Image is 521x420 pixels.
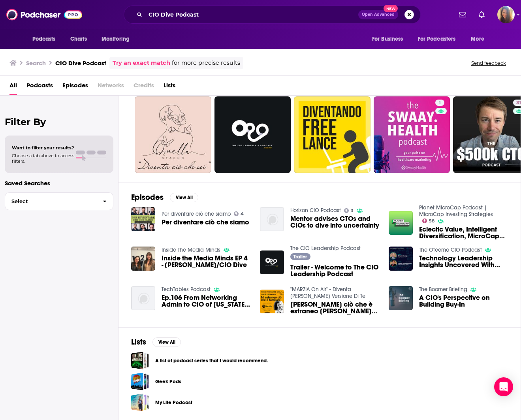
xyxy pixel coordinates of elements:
img: Trailer - Welcome to The CIO Leadership Podcast [260,250,284,275]
a: "MARZIA On Air" - Diventa La Migliore Versione Di Te [290,286,365,299]
a: 3 [344,208,354,213]
button: Send feedback [469,60,508,66]
a: Lists [164,79,175,95]
span: for more precise results [172,58,240,68]
h2: Lists [131,337,146,347]
a: Show notifications dropdown [476,8,488,21]
span: Credits [134,79,154,95]
a: Geek Pods [131,373,149,390]
button: View All [170,193,198,202]
a: Horizon CIO Podcast [290,207,341,214]
span: Want to filter your results? [12,145,74,151]
span: Inside the Media Minds EP 4 - [PERSON_NAME]/CIO Dive [162,255,250,268]
button: Select [5,192,113,210]
a: The Oteemo CIO Podcast [419,247,482,253]
span: Trailer [293,254,307,259]
span: 1 [438,99,441,107]
span: Monitoring [102,34,130,45]
span: For Podcasters [418,34,456,45]
span: 4 [241,212,244,216]
span: More [471,34,484,45]
img: Eclectic Value, Intelligent Diversification, MicroCap Turnarounds + $VTNR $ASPI $LFMD $CSSE $JYNT... [389,211,413,235]
span: Select [5,199,96,204]
span: Choose a tab above to access filters. [12,153,74,164]
a: Charts [65,32,92,47]
a: Episodes [62,79,88,95]
a: Try an exact match [113,58,170,68]
h3: Search [26,59,46,67]
button: Open AdvancedNew [358,10,398,19]
img: Ep.106 From Networking Admin to CIO of Texas HHS [Austin Live Podcast Tour Series] w/ Rick Blanco... [131,286,155,310]
a: 1 [435,100,444,106]
button: Show profile menu [497,6,515,23]
img: Mentor advises CTOs and CIOs to dive into uncertainty [260,207,284,231]
a: Ep.106 From Networking Admin to CIO of Texas HHS [Austin Live Podcast Tour Series] w/ Rick Blanco... [162,294,250,308]
input: Search podcasts, credits, & more... [145,8,358,21]
span: Podcasts [32,34,56,45]
button: open menu [27,32,66,47]
img: Podchaser - Follow, Share and Rate Podcasts [6,7,82,22]
a: My Life Podcast [131,394,149,411]
a: A list of podcast series that I would recommend. [155,356,268,365]
a: Per diventare ciò che siamo [162,219,249,226]
span: Logged in as AHartman333 [497,6,515,23]
button: open menu [367,32,413,47]
img: A CIO's Perspective on Building Buy-In [389,286,413,310]
span: Podcasts [26,79,53,95]
span: Ep.106 From Networking Admin to CIO of [US_STATE] HHS [Austin Live Podcast Tour Series] w/ [PERSO... [162,294,250,308]
a: Rendi familiare ciò che è estraneo ed estraneo ciò che ti è familiare [290,301,379,315]
a: A list of podcast series that I would recommend. [131,352,149,369]
div: Open Intercom Messenger [494,377,513,396]
a: Technology Leadership Insights Uncovered With Brian Comp. & Roger Nowakowski FHLB | I CIO Podcast [419,255,508,268]
a: A CIO's Perspective on Building Buy-In [419,294,508,308]
a: 4 [234,211,244,216]
span: Trailer - Welcome to The CIO Leadership Podcast [290,264,379,277]
span: For Business [372,34,403,45]
a: Show notifications dropdown [456,8,469,21]
a: Inside the Media Minds EP 4 - Naomi Eide/CIO Dive [162,255,250,268]
span: Charts [70,34,87,45]
span: Networks [98,79,124,95]
span: Mentor advises CTOs and CIOs to dive into uncertainty [290,215,379,229]
a: The CIO Leadership Podcast [290,245,361,252]
h2: Episodes [131,192,164,202]
a: ListsView All [131,337,181,347]
button: open menu [413,32,467,47]
img: Inside the Media Minds EP 4 - Naomi Eide/CIO Dive [131,247,155,271]
span: 58 [429,219,434,223]
img: User Profile [497,6,515,23]
a: Eclectic Value, Intelligent Diversification, MicroCap Turnarounds + $VTNR $ASPI $LFMD $CSSE $JYNT... [419,226,508,239]
a: Rendi familiare ciò che è estraneo ed estraneo ciò che ti è familiare [260,290,284,314]
a: EpisodesView All [131,192,198,202]
button: open menu [96,32,140,47]
span: New [384,5,398,12]
a: 1 [374,96,450,173]
img: Technology Leadership Insights Uncovered With Brian Comp. & Roger Nowakowski FHLB | I CIO Podcast [389,247,413,271]
a: 58 [422,218,435,223]
div: Search podcasts, credits, & more... [124,6,421,24]
span: 3 [351,209,354,213]
a: TechTables Podcast [162,286,211,293]
a: Geek Pods [155,377,181,386]
span: Technology Leadership Insights Uncovered With [PERSON_NAME]. & [PERSON_NAME] FHLB | I CIO Podcast [419,255,508,268]
a: All [9,79,17,95]
h2: Filter By [5,116,113,128]
p: Saved Searches [5,179,113,187]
